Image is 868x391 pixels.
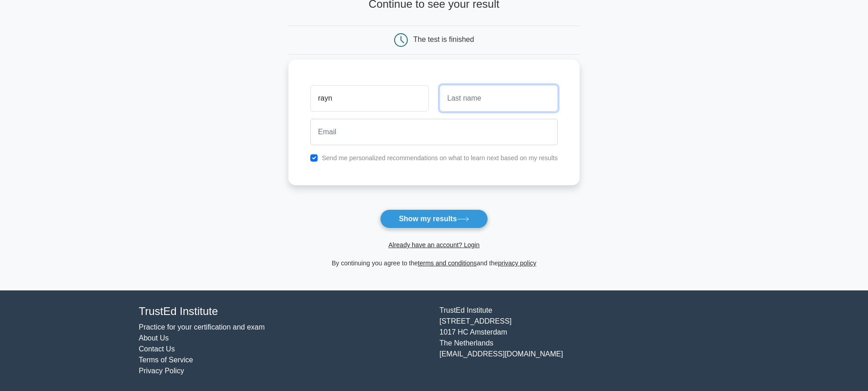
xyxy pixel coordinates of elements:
a: Practice for your certification and exam [139,323,265,331]
a: Privacy Policy [139,367,185,375]
a: Contact Us [139,345,175,353]
a: Terms of Service [139,356,193,364]
a: terms and conditions [418,259,477,267]
h4: TrustEd Institute [139,305,429,318]
a: About Us [139,334,169,342]
div: TrustEd Institute [STREET_ADDRESS] 1017 HC Amsterdam The Netherlands [EMAIL_ADDRESS][DOMAIN_NAME] [434,305,735,376]
a: privacy policy [498,259,536,267]
button: Show my results [380,209,488,229]
a: Already have an account? Login [388,241,479,249]
label: Send me personalized recommendations on what to learn next based on my results [322,154,558,162]
input: Last name [440,85,558,112]
div: By continuing you agree to the and the [283,258,585,269]
div: The test is finished [413,36,474,43]
input: Email [310,119,558,145]
input: First name [310,85,428,112]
